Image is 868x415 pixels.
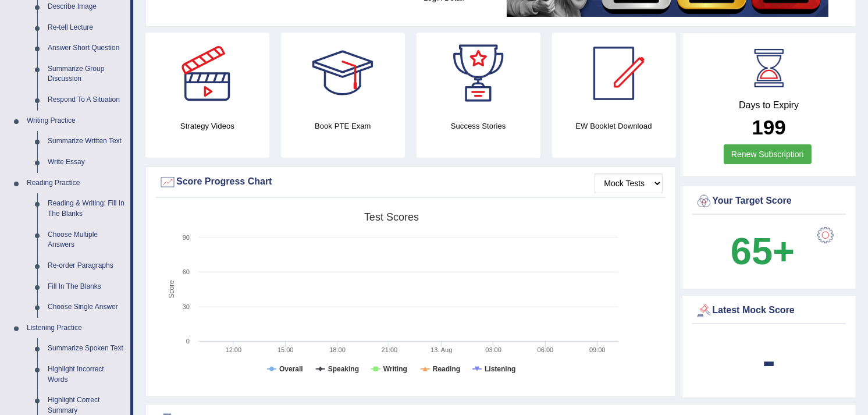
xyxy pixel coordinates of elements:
a: Choose Multiple Answers [42,225,130,256]
a: Summarize Written Text [42,131,130,152]
text: 12:00 [226,346,242,353]
a: Write Essay [42,152,130,173]
h4: Success Stories [417,120,540,132]
text: 0 [186,338,190,345]
text: 21:00 [382,346,398,353]
div: Latest Mock Score [695,302,844,320]
tspan: Speaking [328,365,359,373]
tspan: Test scores [364,211,419,223]
tspan: Reading [433,365,460,373]
h4: EW Booklet Download [552,120,676,132]
text: 30 [183,303,190,310]
a: Listening Practice [22,318,130,339]
a: Highlight Incorrect Words [42,359,130,390]
b: - [763,339,775,382]
text: 09:00 [589,346,606,353]
a: Re-tell Lecture [42,17,130,38]
text: 90 [183,234,190,241]
h4: Strategy Videos [145,120,269,132]
a: Writing Practice [22,111,130,132]
tspan: 13. Aug [431,346,452,353]
a: Summarize Group Discussion [42,59,130,90]
tspan: Writing [383,365,407,373]
tspan: Listening [485,365,515,373]
text: 15:00 [278,346,294,353]
h4: Days to Expiry [695,100,844,111]
div: Your Target Score [695,193,844,210]
h4: Book PTE Exam [281,120,405,132]
a: Reading & Writing: Fill In The Blanks [42,193,130,224]
text: 06:00 [538,346,554,353]
tspan: Score [168,280,176,299]
a: Summarize Spoken Text [42,338,130,359]
text: 03:00 [485,346,501,353]
a: Renew Subscription [724,144,812,164]
text: 18:00 [329,346,346,353]
a: Answer Short Question [42,38,130,59]
b: 65+ [731,230,795,272]
a: Respond To A Situation [42,90,130,111]
tspan: Overall [279,365,303,373]
a: Re-order Paragraphs [42,256,130,276]
a: Fill In The Blanks [42,276,130,297]
a: Reading Practice [22,173,130,194]
div: Score Progress Chart [159,173,663,191]
a: Choose Single Answer [42,297,130,318]
text: 60 [183,268,190,275]
b: 199 [752,116,786,139]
